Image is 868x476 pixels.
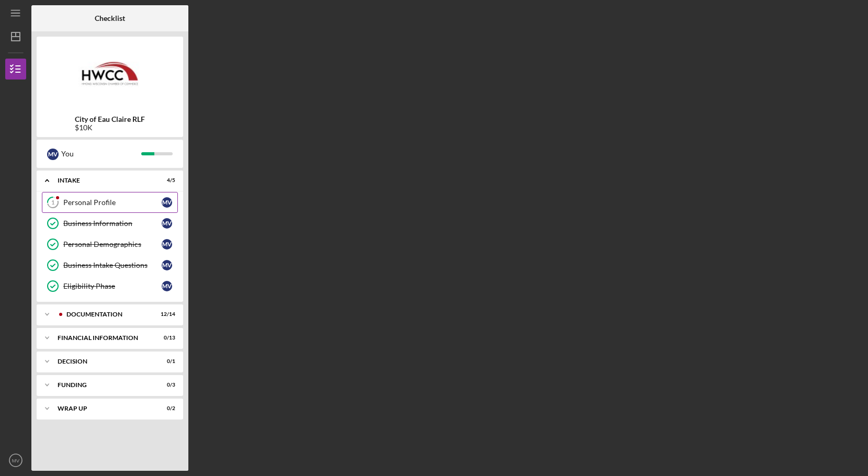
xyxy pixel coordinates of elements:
div: $10K [75,123,145,132]
div: M V [162,260,172,270]
b: Checklist [95,14,125,22]
a: Eligibility PhaseMV [42,276,178,297]
div: Intake [58,177,149,184]
div: Financial Information [58,335,149,341]
a: 1Personal ProfileMV [42,192,178,213]
b: City of Eau Claire RLF [75,115,145,123]
a: Personal DemographicsMV [42,234,178,255]
button: MV [5,450,26,471]
div: Wrap Up [58,405,149,412]
div: Funding [58,382,149,388]
text: MV [12,458,20,463]
div: 0 / 13 [156,335,175,341]
div: Documentation [66,311,149,318]
img: Product logo [37,42,183,105]
div: M V [162,281,172,291]
div: 4 / 5 [156,177,175,184]
div: M V [162,239,172,250]
a: Business InformationMV [42,213,178,234]
div: M V [47,149,59,160]
div: Personal Profile [63,198,162,207]
div: 0 / 1 [156,358,175,365]
a: Business Intake QuestionsMV [42,255,178,276]
div: Decision [58,358,149,365]
div: Personal Demographics [63,240,162,248]
div: You [61,145,141,163]
div: M V [162,197,172,208]
div: 12 / 14 [156,311,175,318]
div: Eligibility Phase [63,282,162,290]
div: M V [162,218,172,229]
div: Business Information [63,219,162,228]
div: 0 / 3 [156,382,175,388]
div: 0 / 2 [156,405,175,412]
tspan: 1 [51,199,54,206]
div: Business Intake Questions [63,261,162,269]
